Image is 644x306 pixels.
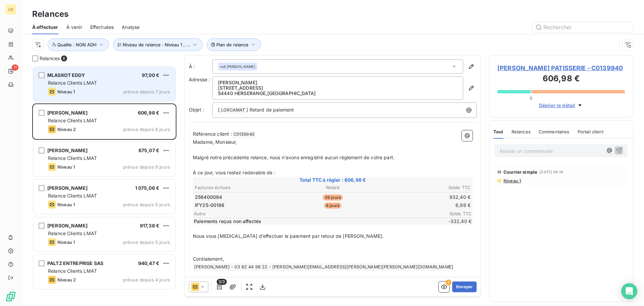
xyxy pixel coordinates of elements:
span: Niveau 1 [57,89,75,94]
span: PALTZ ENTREPRISE SAS [47,260,103,266]
span: Malgré notre précédente relance, nous n'avons enregistré aucun règlement de votre part. [193,155,394,160]
span: 3/3 [217,279,227,285]
span: IFY25-00186 [195,202,225,209]
span: [PERSON_NAME] PATISSERIE - C0139940 [497,63,625,73]
span: Relances [512,129,531,134]
span: prévue depuis 5 jours [123,202,170,207]
span: [ [218,107,220,113]
span: [PERSON_NAME] [47,147,88,153]
span: [PERSON_NAME] [47,223,88,228]
span: Niveau 2 [57,127,76,132]
span: [PERSON_NAME] [47,185,88,191]
span: Plan de relance [216,42,249,47]
span: 6 [61,55,67,61]
td: 6,98 € [379,202,471,209]
span: Niveau 1 [57,202,75,207]
span: Qualite : NON ADH [57,42,97,47]
p: [STREET_ADDRESS] [218,85,458,91]
button: Qualite : NON ADH [48,38,109,51]
button: Niveau de relance : Niveau 1 , ... [113,38,203,51]
h3: 606,98 € [497,73,625,86]
div: Open Intercom Messenger [621,283,637,299]
span: À effectuer [32,24,58,31]
div: grid [32,66,176,306]
span: [PERSON_NAME] - 03 82 44 98 22 - [PERSON_NAME][EMAIL_ADDRESS][PERSON_NAME][PERSON_NAME][DOMAIN_NAME] [193,263,454,271]
th: Solde TTC [379,184,471,191]
span: Relance Clients LMAT [48,193,97,199]
span: Paiements reçus non affectés [194,218,430,225]
span: Adresse : [189,77,210,82]
span: [PERSON_NAME] [47,110,88,116]
span: Niveau de relance : Niveau 1 , ... [123,42,190,47]
span: prévue depuis 7 jours [123,89,170,94]
span: Total TTC à régler : 606,98 € [194,177,472,183]
img: Logo LeanPay [5,291,16,302]
span: Référence client : [193,131,232,137]
p: [PERSON_NAME] [218,80,458,85]
span: 675,07 € [139,147,159,153]
span: Analyse [122,24,140,31]
span: 940,47 € [138,260,159,266]
span: MLASKOT EDDY [47,72,85,78]
span: Effectuées [90,24,114,31]
span: Madame, Monsieur, [193,139,237,145]
span: 917,38 € [140,223,159,228]
button: Envoyer [452,281,477,292]
span: Relance Clients LMAT [48,268,97,274]
span: Autre [194,211,431,216]
span: null [PERSON_NAME] [220,64,255,69]
span: 0 [530,95,532,101]
span: 606,98 € [138,110,159,116]
span: prévue depuis 4 jours [123,277,170,282]
span: 1 075,06 € [135,185,160,191]
span: Niveau 1 [503,178,521,183]
span: À venir [66,24,82,31]
div: LO [5,4,16,15]
span: C0139940 [232,131,256,138]
span: Déplier le détail [539,102,576,109]
p: 54440 HERSERANGE , [GEOGRAPHIC_DATA] [218,91,458,96]
span: Cordialement, [193,256,224,262]
span: 6 jours [324,203,341,209]
span: Portail client [578,129,603,134]
span: 39 jours [323,194,343,201]
th: Factures échues [195,184,286,191]
label: À : [189,63,212,70]
span: Nous vous [MEDICAL_DATA] d’effectuer le paiement par retour de [PERSON_NAME]. [193,233,384,239]
span: 97,00 € [142,72,159,78]
span: -332,40 € [431,218,472,225]
span: Objet : [189,107,204,113]
h3: Relances [32,8,68,20]
input: Rechercher [533,22,633,33]
span: Commentaires [539,129,570,134]
span: prévue depuis 5 jours [123,239,170,245]
span: Solde TTC [431,211,472,216]
span: [DATE] 08:16 [539,170,563,174]
span: prévue depuis 6 jours [123,164,170,170]
span: A ce jour, vous restez redevable de : [193,170,275,175]
span: ] Retard de paiement [246,107,294,113]
span: Niveau 2 [57,277,76,282]
span: LORCAMAT [220,106,246,114]
th: Retard [287,184,378,191]
button: Plan de relance [207,38,261,51]
td: 932,40 € [379,193,471,201]
span: 11 [12,64,18,71]
span: Courrier simple [503,169,537,175]
span: Relance Clients LMAT [48,230,97,236]
span: 256400084 [195,194,222,201]
span: Relance Clients LMAT [48,155,97,161]
span: Relance Clients LMAT [48,80,97,86]
span: Niveau 1 [57,239,75,245]
button: Déplier le détail [537,101,586,109]
span: Niveau 1 [57,164,75,170]
span: prévue depuis 6 jours [123,127,170,132]
span: Tout [493,129,503,134]
span: Relances [40,55,60,62]
span: Relance Clients LMAT [48,118,97,123]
